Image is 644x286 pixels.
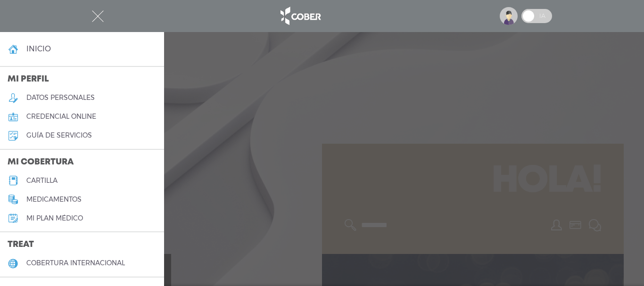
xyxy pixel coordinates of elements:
h5: guía de servicios [26,131,92,139]
h5: medicamentos [26,196,82,204]
img: Cober_menu-close-white.svg [92,10,104,22]
h5: cobertura internacional [26,259,125,267]
h5: cartilla [26,177,58,185]
h5: Mi plan médico [26,214,83,222]
h4: inicio [26,44,51,53]
h5: datos personales [26,94,95,102]
img: logo_cober_home-white.png [275,5,325,27]
img: profile-placeholder.svg [500,7,518,25]
h5: credencial online [26,113,96,121]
